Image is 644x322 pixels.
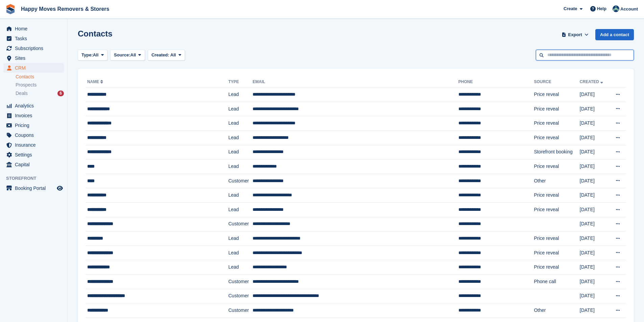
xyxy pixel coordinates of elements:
a: Name [87,79,104,84]
td: Price reveal [534,130,579,145]
span: All [170,52,176,57]
a: menu [3,150,64,159]
span: Account [620,6,638,13]
td: [DATE] [580,188,609,203]
td: [DATE] [580,159,609,174]
h1: Contacts [78,29,113,38]
button: Export [560,29,590,40]
span: Coupons [15,130,55,140]
span: Subscriptions [15,44,55,53]
td: Lead [228,102,253,116]
td: [DATE] [580,217,609,231]
td: Lead [228,130,253,145]
th: Type [228,77,253,88]
td: Price reveal [534,116,579,131]
a: menu [3,101,64,110]
a: menu [3,140,64,150]
a: Deals 6 [16,90,64,97]
a: Happy Moves Removers & Storers [18,3,112,15]
td: [DATE] [580,246,609,260]
span: Type: [81,52,93,58]
button: Type: All [78,50,108,61]
th: Phone [458,77,534,88]
td: [DATE] [580,303,609,318]
span: CRM [15,63,55,73]
span: Analytics [15,101,55,110]
a: Add a contact [595,29,634,40]
a: menu [3,44,64,53]
span: Source: [114,52,130,58]
td: Price reveal [534,188,579,203]
span: Create [564,5,577,12]
td: Price reveal [534,202,579,217]
img: Admin [613,5,619,12]
td: Price reveal [534,231,579,246]
div: 6 [57,91,64,96]
td: [DATE] [580,289,609,303]
span: Created: [151,52,169,57]
td: Lead [228,202,253,217]
span: All [130,52,136,58]
a: Contacts [16,74,64,80]
td: [DATE] [580,274,609,289]
td: [DATE] [580,130,609,145]
a: menu [3,53,64,63]
a: menu [3,34,64,43]
td: Lead [228,88,253,102]
span: Pricing [15,121,55,130]
td: [DATE] [580,202,609,217]
a: menu [3,63,64,73]
td: Customer [228,174,253,188]
span: Deals [16,90,28,97]
a: menu [3,160,64,169]
td: Lead [228,145,253,159]
span: Sites [15,53,55,63]
span: All [93,52,99,58]
td: [DATE] [580,88,609,102]
th: Source [534,77,579,88]
button: Source: All [110,50,145,61]
td: Customer [228,217,253,231]
td: Customer [228,274,253,289]
button: Created: All [148,50,185,61]
td: Lead [228,231,253,246]
td: Storefront booking [534,145,579,159]
span: Tasks [15,34,55,43]
a: Prospects [16,81,64,89]
td: Price reveal [534,88,579,102]
td: [DATE] [580,260,609,275]
a: menu [3,111,64,120]
td: Price reveal [534,102,579,116]
td: Price reveal [534,260,579,275]
a: Created [580,79,604,84]
td: Price reveal [534,246,579,260]
th: Email [253,77,458,88]
a: menu [3,183,64,193]
td: Other [534,174,579,188]
td: [DATE] [580,102,609,116]
span: Insurance [15,140,55,150]
td: Lead [228,188,253,203]
a: menu [3,121,64,130]
span: Capital [15,160,55,169]
td: [DATE] [580,145,609,159]
td: Other [534,303,579,318]
td: [DATE] [580,174,609,188]
a: Preview store [56,184,64,192]
span: Storefront [6,175,67,182]
td: Lead [228,260,253,275]
td: [DATE] [580,116,609,131]
td: Price reveal [534,159,579,174]
span: Settings [15,150,55,159]
span: Invoices [15,111,55,120]
span: Help [597,5,606,12]
td: Customer [228,289,253,303]
td: Customer [228,303,253,318]
span: Booking Portal [15,183,55,193]
img: stora-icon-8386f47178a22dfd0bd8f6a31ec36ba5ce8667c1dd55bd0f319d3a0aa187defe.svg [5,4,16,14]
td: Lead [228,116,253,131]
td: Lead [228,159,253,174]
span: Export [568,31,582,38]
span: Prospects [16,82,37,88]
td: Phone call [534,274,579,289]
